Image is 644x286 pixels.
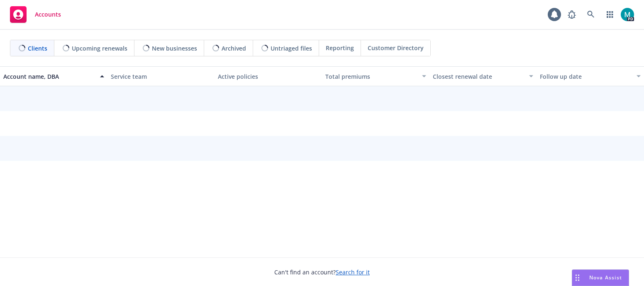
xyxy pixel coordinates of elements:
span: Untriaged files [271,44,312,53]
span: Accounts [35,11,61,18]
button: Closest renewal date [429,66,537,86]
span: Can't find an account? [274,268,370,276]
button: Follow up date [537,66,644,86]
span: Nova Assist [589,274,622,281]
a: Report a Bug [563,6,580,23]
div: Active policies [218,72,319,81]
span: Reporting [326,44,354,52]
button: Service team [107,66,215,86]
button: Nova Assist [572,269,629,286]
div: Service team [111,72,212,81]
span: Customer Directory [368,44,424,52]
div: Follow up date [540,72,632,81]
div: Drag to move [572,270,583,286]
a: Accounts [7,3,64,26]
a: Search for it [336,268,370,276]
button: Total premiums [322,66,429,86]
span: Archived [222,44,246,53]
a: Search [583,6,599,23]
span: Upcoming renewals [72,44,127,53]
div: Closest renewal date [433,72,524,81]
img: photo [621,8,634,21]
a: Switch app [602,6,618,23]
div: Account name, DBA [3,72,95,81]
button: Active policies [215,66,322,86]
div: Total premiums [325,72,417,81]
span: New businesses [152,44,197,53]
span: Clients [28,44,47,53]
